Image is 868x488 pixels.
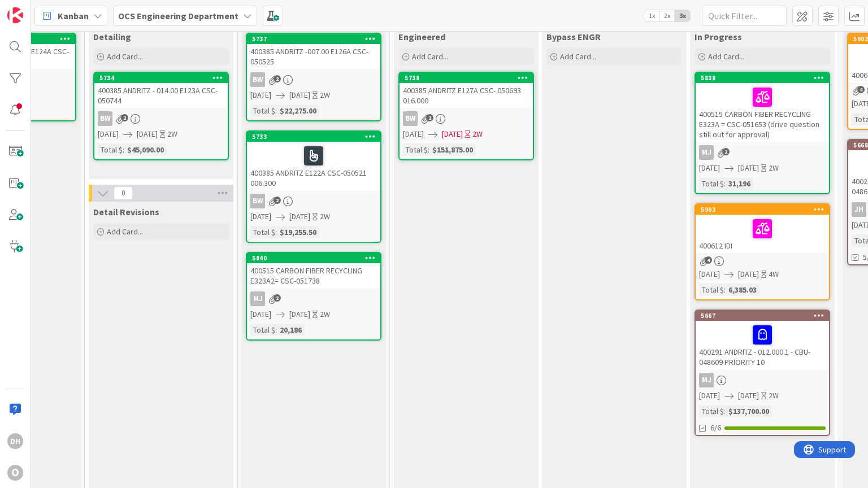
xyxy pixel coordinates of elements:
[137,128,158,140] span: [DATE]
[722,148,730,155] span: 2
[94,111,228,126] div: BW
[250,89,271,101] span: [DATE]
[252,133,380,141] div: 5733
[250,308,271,320] span: [DATE]
[250,194,265,208] div: BW
[118,10,238,21] b: OCS Engineering Department
[247,132,380,142] div: 5733
[428,143,429,156] span: :
[93,72,229,160] a: 5734400385 ANDRITZ - 014.00 E123A CSC-050744BW[DATE][DATE]2WTotal $:$45,090.00
[289,308,310,320] span: [DATE]
[94,83,228,108] div: 400385 ANDRITZ - 014.00 E123A CSC-050744
[94,73,228,83] div: 5734
[696,373,829,387] div: MJ
[247,34,380,44] div: 5737
[247,253,380,288] div: 5840400515 CARBON FIBER RECYCLING E323A2= CSC-051738
[58,9,89,23] span: Kanban
[738,268,759,280] span: [DATE]
[99,74,228,82] div: 5734
[275,104,277,117] span: :
[167,128,177,140] div: 2W
[696,83,829,142] div: 400515 CARBON FIBER RECYCLING E323A = CSC-051653 (drive question still out for approval)
[710,422,721,434] span: 6/6
[277,324,305,336] div: 20,186
[7,7,23,23] img: Visit kanbanzone.com
[701,312,829,320] div: 5667
[277,226,319,238] div: $19,255.50
[560,51,596,62] span: Add Card...
[738,390,759,402] span: [DATE]
[252,35,380,43] div: 5737
[400,73,533,108] div: 5738400385 ANDRITZ E127A CSC- 050693 016.000
[699,145,714,160] div: MJ
[247,263,380,288] div: 400515 CARBON FIBER RECYCLING E323A2= CSC-051738
[852,202,866,217] div: JH
[114,186,133,200] span: 0
[405,74,533,82] div: 5738
[274,75,281,82] span: 2
[247,132,380,190] div: 5733400385 ANDRITZ E122A CSC-050521 006.300
[546,31,601,42] span: Bypass ENGR
[247,291,380,306] div: MJ
[93,31,131,42] span: Detailing
[724,177,726,190] span: :
[247,194,380,208] div: BW
[696,73,829,83] div: 5838
[696,321,829,369] div: 400291 ANDRITZ - 012.000.1 - CBU-048609 PRIORITY 10
[250,324,275,336] div: Total $
[289,211,310,223] span: [DATE]
[769,390,779,402] div: 2W
[400,111,533,126] div: BW
[699,390,720,402] span: [DATE]
[121,114,128,121] span: 2
[250,291,265,306] div: MJ
[247,34,380,69] div: 5737400385 ANDRITZ -007.00 E126A CSC-050525
[705,256,712,264] span: 4
[857,86,865,93] span: 4
[695,310,830,436] a: 5667400291 ANDRITZ - 012.000.1 - CBU-048609 PRIORITY 10MJ[DATE][DATE]2WTotal $:$137,700.006/6
[472,128,483,140] div: 2W
[247,44,380,69] div: 400385 ANDRITZ -007.00 E126A CSC-050525
[400,83,533,108] div: 400385 ANDRITZ E127A CSC- 050693 016.000
[699,268,720,280] span: [DATE]
[695,31,742,42] span: In Progress
[107,226,143,237] span: Add Card...
[412,51,448,62] span: Add Card...
[398,31,445,42] span: Engineered
[426,114,433,121] span: 2
[724,405,726,417] span: :
[695,72,830,194] a: 5838400515 CARBON FIBER RECYCLING E323A = CSC-051653 (drive question still out for approval)MJ[DA...
[250,72,265,87] div: BW
[696,73,829,142] div: 5838400515 CARBON FIBER RECYCLING E323A = CSC-051653 (drive question still out for approval)
[696,204,829,215] div: 5903
[24,2,52,15] span: Support
[701,74,829,82] div: 5838
[699,373,714,387] div: MJ
[124,143,167,156] div: $45,090.00
[708,51,744,62] span: Add Card...
[252,254,380,262] div: 5840
[726,405,772,417] div: $137,700.00
[7,465,23,481] div: O
[246,252,381,341] a: 5840400515 CARBON FIBER RECYCLING E323A2= CSC-051738MJ[DATE][DATE]2WTotal $:20,186
[398,72,534,160] a: 5738400385 ANDRITZ E127A CSC- 050693 016.000BW[DATE][DATE]2WTotal $:$151,875.00
[403,111,418,126] div: BW
[403,128,424,140] span: [DATE]
[93,206,159,217] span: Detail Revisions
[247,142,380,190] div: 400385 ANDRITZ E122A CSC-050521 006.300
[98,111,112,126] div: BW
[769,268,779,280] div: 4W
[696,145,829,160] div: MJ
[247,253,380,263] div: 5840
[98,128,119,140] span: [DATE]
[724,284,726,296] span: :
[769,162,779,174] div: 2W
[675,10,690,21] span: 3x
[400,73,533,83] div: 5738
[659,10,675,21] span: 2x
[246,130,381,243] a: 5733400385 ANDRITZ E122A CSC-050521 006.300BW[DATE][DATE]2WTotal $:$19,255.50
[699,284,724,296] div: Total $
[250,226,275,238] div: Total $
[702,6,787,26] input: Quick Filter...
[738,162,759,174] span: [DATE]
